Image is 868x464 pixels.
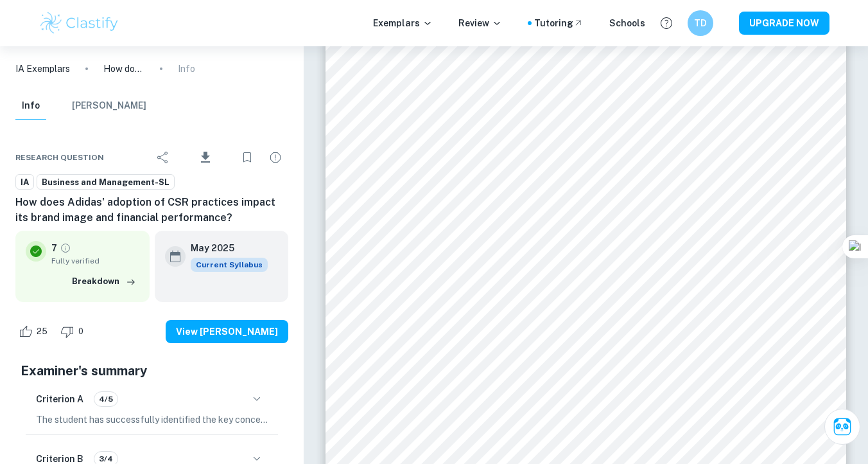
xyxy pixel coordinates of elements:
[15,152,104,163] span: Research question
[51,255,139,267] span: Fully verified
[72,92,146,120] button: [PERSON_NAME]
[69,272,139,291] button: Breakdown
[178,62,195,76] p: Info
[824,409,860,445] button: Ask Clai
[37,174,175,190] a: Business and Management-SL
[103,62,144,76] p: How does Adidas' adoption of CSR practices impact its brand image and financial performance?
[609,16,645,30] a: Schools
[373,16,433,30] p: Exemplars
[37,176,174,189] span: Business and Management-SL
[263,145,288,170] div: Report issue
[36,392,83,406] h6: Criterion A
[191,258,268,272] span: Current Syllabus
[15,195,288,226] h6: How does Adidas' adoption of CSR practices impact its brand image and financial performance?
[57,321,91,342] div: Dislike
[15,62,70,76] a: IA Exemplars
[15,92,46,120] button: Info
[21,361,283,380] h5: Examiner's summary
[693,16,708,30] h6: TD
[655,12,677,34] button: Help and Feedback
[39,10,120,36] img: Clastify logo
[166,320,288,343] button: View [PERSON_NAME]
[458,16,502,30] p: Review
[534,16,584,30] a: Tutoring
[16,176,33,189] span: IA
[30,325,55,338] span: 25
[94,393,117,405] span: 4/5
[71,325,91,338] span: 0
[36,413,268,427] p: The student has successfully identified the key concept of sustainability in their IA, which is c...
[150,145,176,170] div: Share
[60,242,71,254] a: Grade fully verified
[15,174,34,190] a: IA
[688,10,713,36] button: TD
[51,241,57,255] p: 7
[15,321,55,342] div: Like
[178,141,232,174] div: Download
[234,145,260,170] div: Bookmark
[191,258,268,272] div: This exemplar is based on the current syllabus. Feel free to refer to it for inspiration/ideas wh...
[739,12,829,35] button: UPGRADE NOW
[191,241,257,255] h6: May 2025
